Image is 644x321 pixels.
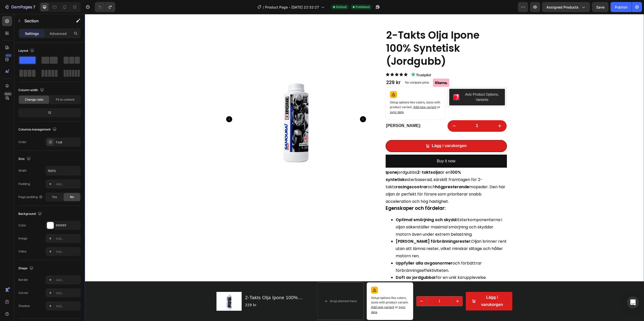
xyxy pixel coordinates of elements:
[18,126,58,133] div: Columns management
[56,249,79,254] div: Add...
[408,106,422,118] button: increment
[301,141,422,154] button: Buy it now
[2,2,37,12] button: 7
[320,67,344,70] p: No compare price
[301,155,421,190] p: jordgubbs - är en esterbaserad, särskilt framtagen för 2-takts och mopeder. Den här oljan är perf...
[369,80,375,86] img: CMCq1s7J5vQCEAE=.png
[311,261,351,266] strong: Doft av jordgubbar
[592,2,609,12] button: Save
[356,5,370,9] span: Published
[245,285,272,289] div: Drop element here
[352,144,371,151] div: Buy it now
[70,195,74,199] span: No
[301,65,316,72] div: 229 kr
[627,296,639,308] div: Open Intercom Messenger
[332,282,342,292] button: decrement
[368,282,378,292] button: increment
[615,5,627,10] div: Publish
[311,224,422,245] li: Oljan brinner rent utan att lämna rester, vilket minskar slitage och håller motorn ren.
[332,155,335,161] strong: 2
[376,106,408,118] input: quantity
[46,166,80,175] input: Auto
[18,87,45,94] div: Column width
[141,102,147,108] button: Carousel Back Arrow
[18,156,32,162] div: Size
[286,282,324,301] p: Setup options like colors, sizes with product variant.
[305,91,355,100] span: or
[596,5,605,9] span: Save
[611,2,632,12] button: Publish
[365,75,420,91] button: Avis Product Options, Variants
[18,168,27,173] div: Width
[18,249,26,254] div: Video
[24,18,66,24] p: Section
[379,78,416,88] div: Avis Product Options, Variants
[286,291,309,295] span: Add new variant
[18,140,27,144] div: Order
[347,129,382,135] div: Lägg i varukorgen
[301,126,422,138] button: Lägg i varukorgen
[305,86,356,101] p: Setup options like colors, sizes with product variant.
[329,91,352,95] span: Add new variant
[18,182,30,186] div: Padding
[18,223,26,228] div: Color
[542,2,590,12] button: Assigned Products
[301,14,422,54] h1: 2-Takts Olja Ipone 100% Syntetisk (Jordgubb)
[350,170,384,176] strong: högpresterande
[311,203,373,209] strong: Optimal smörjning och skydd:
[381,278,428,296] button: Lägg i varukorgen
[301,191,361,198] h3: Egenskaper och fördelar:
[85,14,644,321] iframe: Design area
[50,31,67,36] p: Advanced
[18,236,27,241] div: Image
[18,195,43,199] div: Page padding
[25,31,39,36] p: Settings
[326,56,346,65] img: gempages_531528029692756880-bb555bfd-1e2d-49dd-9b55-d7c9b263bce4.png
[301,109,360,114] p: [PERSON_NAME]:
[301,163,320,168] strong: syntetisk
[25,97,43,102] span: Change ratio
[342,282,368,292] input: quantity
[336,5,347,9] span: Default
[56,97,74,102] span: Fit to content
[18,265,34,272] div: Shape
[311,260,422,267] li: för en unik körupplevelse.
[18,278,28,282] div: Border
[546,5,579,10] span: Assigned Products
[56,223,79,228] div: FFFFFF
[393,280,422,294] div: Lägg i varukorgen
[18,291,28,295] div: Corner
[33,4,35,10] p: 7
[275,102,281,108] button: Carousel Next Arrow
[52,195,57,199] span: Yes
[265,5,319,10] span: Product Page - [DATE] 22:32:27
[363,106,376,118] button: decrement
[5,53,12,57] div: 450
[301,155,312,161] strong: Ipone
[19,109,80,116] div: 12
[56,236,79,241] div: Add...
[4,92,12,96] div: Beta
[160,288,229,294] div: 229 kr
[311,246,422,260] li: och förbättrar förbränningseffektiviteten.
[56,140,79,145] div: 1 col
[18,211,43,217] div: Background
[311,202,422,224] li: Esterkomponenterna i oljan säkerställer maximal smörjning och skyddar motorn även under extrem be...
[348,65,365,73] img: gempages_531528029692756880-b5c738f2-c5bb-485f-b9e5-20d4652f4070.png
[56,304,79,308] div: Add...
[366,155,376,161] strong: 100%
[311,246,368,252] strong: Uppfyller alla avgasnormer
[18,47,35,54] div: Layout
[337,155,355,161] strong: taktsolja
[95,2,115,12] div: Undo/Redo
[305,96,319,100] span: sync data
[56,278,79,282] div: Add...
[311,170,343,176] strong: racingscootrar
[263,5,264,10] span: /
[56,182,79,186] div: Add...
[18,304,30,308] div: Shadow
[160,280,229,288] h1: 2-Takts Olja Ipone 100% Syntetisk (Jordgubb)
[56,291,79,295] div: Add...
[311,224,387,230] strong: [PERSON_NAME] förbränningsrester:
